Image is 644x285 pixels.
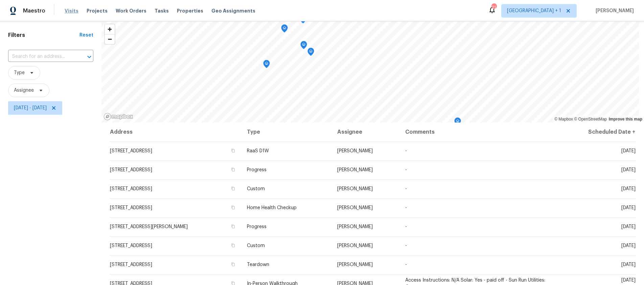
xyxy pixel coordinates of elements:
[621,224,636,229] span: [DATE]
[405,224,407,229] span: -
[621,187,636,191] span: [DATE]
[87,7,108,14] span: Projects
[110,224,188,229] span: [STREET_ADDRESS][PERSON_NAME]
[454,117,461,128] div: Map marker
[14,69,25,76] span: Type
[247,187,265,191] span: Custom
[307,48,314,58] div: Map marker
[105,34,115,44] button: Zoom out
[337,187,373,191] span: [PERSON_NAME]
[337,168,373,172] span: [PERSON_NAME]
[230,242,236,248] button: Copy Address
[405,168,407,172] span: -
[105,24,115,34] button: Zoom in
[337,205,373,210] span: [PERSON_NAME]
[621,243,636,248] span: [DATE]
[247,149,269,153] span: RaaS D1W
[247,262,269,267] span: Teardown
[8,51,74,62] input: Search for an address...
[609,117,642,122] a: Improve this map
[230,148,236,154] button: Copy Address
[400,123,558,141] th: Comments
[247,243,265,248] span: Custom
[23,7,45,14] span: Maestro
[558,123,636,141] th: Scheduled Date ↑
[110,205,152,210] span: [STREET_ADDRESS]
[507,7,561,14] span: [GEOGRAPHIC_DATA] + 1
[621,168,636,172] span: [DATE]
[211,7,255,14] span: Geo Assignments
[593,7,634,14] span: [PERSON_NAME]
[110,187,152,191] span: [STREET_ADDRESS]
[332,123,400,141] th: Assignee
[491,4,496,11] div: 21
[14,105,47,111] span: [DATE] - [DATE]
[110,168,152,172] span: [STREET_ADDRESS]
[105,35,115,44] span: Zoom out
[337,149,373,153] span: [PERSON_NAME]
[247,168,267,172] span: Progress
[230,185,236,192] button: Copy Address
[110,123,241,141] th: Address
[116,7,146,14] span: Work Orders
[103,113,133,120] a: Mapbox homepage
[230,223,236,229] button: Copy Address
[110,262,152,267] span: [STREET_ADDRESS]
[247,205,297,210] span: Home Health Checkup
[337,243,373,248] span: [PERSON_NAME]
[300,41,307,51] div: Map marker
[230,167,236,173] button: Copy Address
[155,8,169,13] span: Tasks
[621,205,636,210] span: [DATE]
[405,262,407,267] span: -
[337,262,373,267] span: [PERSON_NAME]
[101,21,639,123] canvas: Map
[177,7,203,14] span: Properties
[14,87,34,94] span: Assignee
[247,224,267,229] span: Progress
[241,123,332,141] th: Type
[8,32,79,39] h1: Filters
[110,149,152,153] span: [STREET_ADDRESS]
[405,149,407,153] span: -
[405,243,407,248] span: -
[230,204,236,211] button: Copy Address
[554,117,573,122] a: Mapbox
[110,243,152,248] span: [STREET_ADDRESS]
[281,24,288,35] div: Map marker
[263,60,270,70] div: Map marker
[405,187,407,191] span: -
[574,117,607,122] a: OpenStreetMap
[79,32,93,39] div: Reset
[230,261,236,267] button: Copy Address
[85,52,94,62] button: Open
[621,149,636,153] span: [DATE]
[65,7,78,14] span: Visits
[621,262,636,267] span: [DATE]
[405,205,407,210] span: -
[337,224,373,229] span: [PERSON_NAME]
